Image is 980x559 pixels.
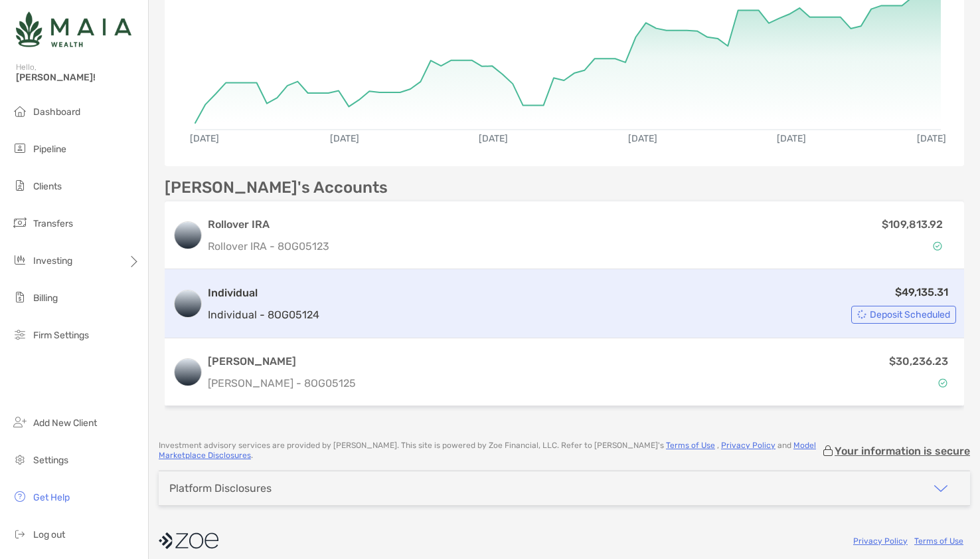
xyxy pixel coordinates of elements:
[914,536,963,546] a: Terms of Use
[882,216,943,233] p: $109,813.92
[330,133,359,144] text: [DATE]
[208,238,693,255] p: Rollover IRA - 8OG05123
[159,526,218,556] img: company logo
[12,414,28,430] img: add_new_client icon
[12,326,28,342] img: firm-settings icon
[33,181,62,192] span: Clients
[628,133,657,144] text: [DATE]
[777,133,806,144] text: [DATE]
[933,481,949,497] img: icon arrow
[479,133,508,144] text: [DATE]
[33,106,80,118] span: Dashboard
[33,492,70,503] span: Get Help
[33,218,73,229] span: Transfers
[12,289,28,305] img: billing icon
[12,252,28,268] img: investing icon
[33,144,66,155] span: Pipeline
[208,306,319,323] p: Individual - 8OG05124
[165,179,388,196] p: [PERSON_NAME]'s Accounts
[33,529,65,540] span: Log out
[33,292,58,304] span: Billing
[33,255,72,267] span: Investing
[208,217,693,233] h3: Rollover IRA
[208,375,356,391] p: [PERSON_NAME] - 8OG05125
[159,441,816,460] a: Model Marketplace Disclosures
[895,284,948,300] p: $49,135.31
[208,285,319,301] h3: Individual
[721,441,776,450] a: Privacy Policy
[33,330,89,341] span: Firm Settings
[175,222,201,249] img: logo account
[175,290,201,317] img: logo account
[12,103,28,119] img: dashboard icon
[857,310,866,319] img: Account Status icon
[175,359,201,386] img: logo account
[12,215,28,231] img: transfers icon
[33,417,97,429] span: Add New Client
[16,5,131,53] img: Zoe Logo
[190,133,219,144] text: [DATE]
[870,311,950,318] span: Deposit Scheduled
[159,441,821,461] p: Investment advisory services are provided by [PERSON_NAME] . This site is powered by Zoe Financia...
[12,451,28,467] img: settings icon
[853,536,908,546] a: Privacy Policy
[666,441,715,450] a: Terms of Use
[169,482,272,495] div: Platform Disclosures
[835,445,970,457] p: Your information is secure
[889,353,948,370] p: $30,236.23
[12,177,28,193] img: clients icon
[12,489,28,504] img: get-help icon
[933,241,942,251] img: Account Status icon
[208,354,356,370] h3: [PERSON_NAME]
[917,133,946,144] text: [DATE]
[938,378,947,388] img: Account Status icon
[33,455,68,466] span: Settings
[12,526,28,542] img: logout icon
[12,140,28,156] img: pipeline icon
[16,72,140,83] span: [PERSON_NAME]!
